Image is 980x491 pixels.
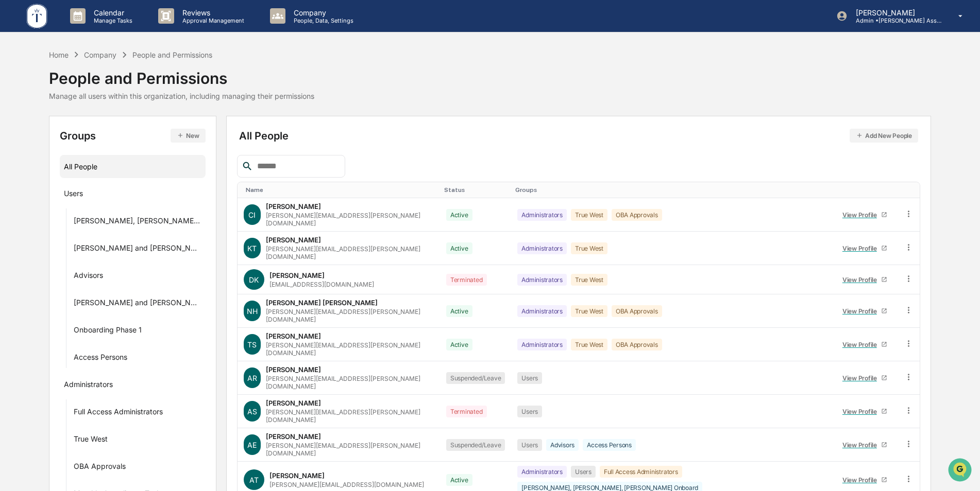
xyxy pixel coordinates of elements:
[10,150,19,159] div: 🔎
[247,340,257,349] span: TS
[517,439,542,451] div: Users
[446,305,472,317] div: Active
[838,370,891,386] a: View Profile
[266,408,434,424] div: [PERSON_NAME][EMAIL_ADDRESS][PERSON_NAME][DOMAIN_NAME]
[269,271,325,279] div: [PERSON_NAME]
[266,308,434,323] div: [PERSON_NAME][EMAIL_ADDRESS][PERSON_NAME][DOMAIN_NAME]
[446,406,487,417] div: Terminated
[171,129,205,143] button: New
[266,399,321,407] div: [PERSON_NAME]
[247,244,257,253] span: KT
[86,8,138,17] p: Calendar
[838,272,891,288] a: View Profile
[571,305,607,317] div: True West
[103,174,125,182] span: Pylon
[248,211,256,219] span: CI
[49,61,314,87] div: People and Permissions
[84,50,116,59] div: Company
[74,271,103,283] div: Advisors
[73,174,125,182] a: Powered byPylon
[269,280,374,288] div: [EMAIL_ADDRESS][DOMAIN_NAME]
[74,325,142,338] div: Onboarding Phase 1
[21,130,66,140] span: Preclearance
[74,407,163,419] div: Full Access Administrators
[583,439,636,451] div: Access Persons
[86,17,138,24] p: Manage Tasks
[266,341,434,357] div: [PERSON_NAME][EMAIL_ADDRESS][PERSON_NAME][DOMAIN_NAME]
[49,92,314,100] div: Manage all users within this organization, including managing their permissions
[247,407,257,416] span: AS
[838,240,891,256] a: View Profile
[838,437,891,453] a: View Profile
[74,462,126,474] div: OBA Approvals
[74,243,201,256] div: [PERSON_NAME] and [PERSON_NAME] Onboarding
[35,89,130,97] div: We're available if you need us!
[246,186,436,194] div: Toggle SortBy
[838,472,891,488] a: View Profile
[842,374,881,382] div: View Profile
[10,79,29,97] img: 1746055101610-c473b297-6a78-478c-a979-82029cc54cd1
[266,432,321,441] div: [PERSON_NAME]
[517,372,542,384] div: Users
[25,2,49,30] img: logo
[269,481,424,488] div: [PERSON_NAME][EMAIL_ADDRESS][DOMAIN_NAME]
[850,129,918,143] button: Add New People
[74,434,108,447] div: True West
[174,17,249,24] p: Approval Management
[517,339,567,350] div: Administrators
[64,380,113,392] div: Administrators
[517,406,542,417] div: Users
[285,8,359,17] p: Company
[842,341,881,348] div: View Profile
[266,442,434,457] div: [PERSON_NAME][EMAIL_ADDRESS][PERSON_NAME][DOMAIN_NAME]
[571,339,607,350] div: True West
[842,408,881,415] div: View Profile
[838,337,891,353] a: View Profile
[266,299,378,307] div: [PERSON_NAME] [PERSON_NAME]
[71,126,132,144] a: 🗄️Attestations
[10,22,188,38] p: How can we help?
[75,131,83,139] div: 🗄️
[906,186,916,194] div: Toggle SortBy
[546,439,579,451] div: Advisors
[21,149,65,160] span: Data Lookup
[612,305,662,317] div: OBA Approvals
[842,211,881,219] div: View Profile
[266,332,321,340] div: [PERSON_NAME]
[517,274,567,286] div: Administrators
[515,186,827,194] div: Toggle SortBy
[239,129,918,143] div: All People
[571,466,596,478] div: Users
[85,130,128,140] span: Attestations
[60,129,205,143] div: Groups
[446,439,505,451] div: Suspended/Leave
[838,303,891,319] a: View Profile
[571,209,607,221] div: True West
[848,8,943,17] p: [PERSON_NAME]
[64,158,201,175] div: All People
[517,466,567,478] div: Administrators
[444,186,507,194] div: Toggle SortBy
[446,372,505,384] div: Suspended/Leave
[571,242,607,254] div: True West
[6,126,71,144] a: 🖐️Preclearance
[838,207,891,223] a: View Profile
[446,274,487,286] div: Terminated
[247,441,257,449] span: AE
[285,17,359,24] p: People, Data, Settings
[842,441,881,449] div: View Profile
[947,457,975,485] iframe: Open customer support
[10,131,19,139] div: 🖐️
[612,209,662,221] div: OBA Approvals
[175,82,188,94] button: Start new chat
[266,375,434,390] div: [PERSON_NAME][EMAIL_ADDRESS][PERSON_NAME][DOMAIN_NAME]
[74,216,201,229] div: [PERSON_NAME], [PERSON_NAME], [PERSON_NAME] Onboard
[446,339,472,350] div: Active
[838,404,891,419] a: View Profile
[247,374,257,382] span: AR
[74,298,201,310] div: [PERSON_NAME] and [PERSON_NAME] Onboarding
[249,476,259,484] span: AT
[571,274,607,286] div: True West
